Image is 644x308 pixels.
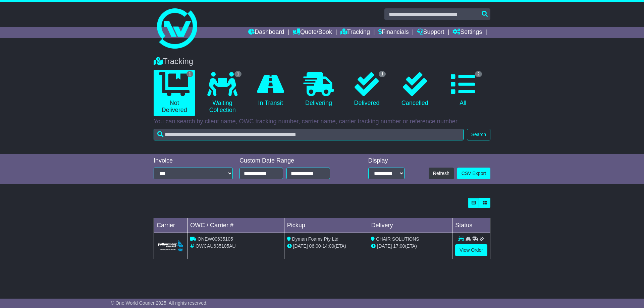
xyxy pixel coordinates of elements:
span: CHAIR SOLUTIONS [376,236,419,242]
td: Delivery [368,218,452,233]
span: 17:00 [393,243,405,249]
p: You can search by client name, OWC tracking number, carrier name, carrier tracking number or refe... [154,118,490,125]
a: 2 All [442,70,484,109]
a: 1 Delivered [346,70,387,109]
div: Invoice [154,157,233,165]
a: Support [417,27,444,38]
div: Display [368,157,405,165]
a: 1 Waiting Collection [202,70,243,116]
span: 1 [186,71,194,77]
span: 14:00 [322,243,334,249]
span: 1 [379,71,386,77]
span: [DATE] [293,243,308,249]
a: Delivering [298,70,339,109]
td: OWC / Carrier # [187,218,284,233]
a: In Transit [250,70,291,109]
button: Search [467,129,490,140]
a: View Order [455,244,487,256]
span: OWCAU635105AU [196,243,236,249]
span: 1 [234,71,241,77]
div: Custom Date Range [239,157,347,165]
a: Cancelled [394,70,435,109]
div: (ETA) [371,243,449,250]
span: Dyman Foams Pty Ltd [292,236,339,242]
td: Pickup [284,218,368,233]
td: Carrier [154,218,187,233]
a: 1 Not Delivered [154,70,195,116]
div: - (ETA) [287,243,366,250]
a: Tracking [340,27,370,38]
a: Quote/Book [292,27,332,38]
a: Dashboard [248,27,284,38]
span: © One World Courier 2025. All rights reserved. [111,300,208,306]
button: Refresh [429,168,454,179]
a: Settings [452,27,482,38]
span: 06:00 [309,243,321,249]
span: ONEW00635105 [198,236,233,242]
span: 2 [475,71,482,77]
span: [DATE] [377,243,392,249]
a: CSV Export [457,168,490,179]
td: Status [452,218,490,233]
a: Financials [378,27,409,38]
img: Followmont_Transport.png [158,240,183,251]
div: Tracking [150,57,494,66]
